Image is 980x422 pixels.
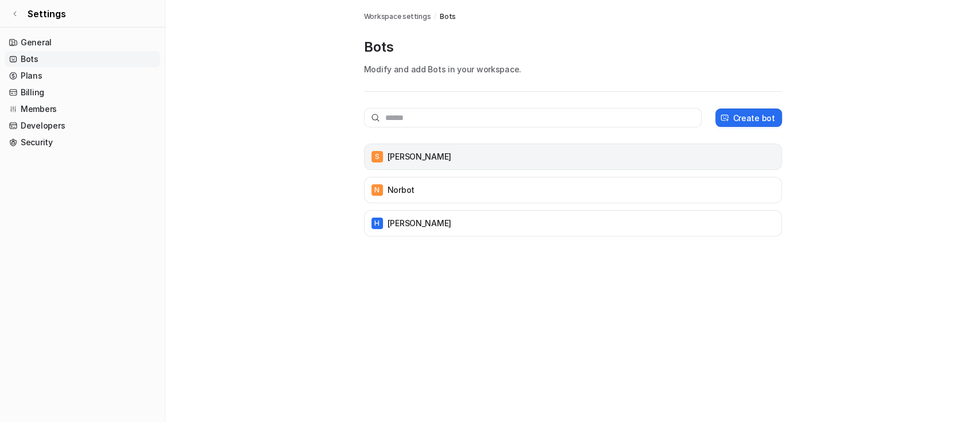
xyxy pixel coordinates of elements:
p: [PERSON_NAME] [388,151,451,162]
span: H [371,218,383,229]
p: Create bot [733,112,774,124]
p: [PERSON_NAME] [388,218,451,229]
a: Members [5,101,160,117]
a: Bots [440,11,456,22]
span: S [371,151,383,162]
p: Bots [364,38,782,56]
a: Bots [5,51,160,67]
p: Modify and add Bots in your workspace. [364,63,782,75]
span: Settings [28,7,66,21]
a: General [5,34,160,51]
img: create [720,114,729,122]
span: / [434,11,436,22]
a: Plans [5,68,160,84]
span: N [371,184,383,196]
a: Workspace settings [364,11,431,22]
a: Developers [5,118,160,134]
a: Security [5,134,160,150]
a: Billing [5,84,160,100]
p: Norbot [388,184,415,196]
button: Create bot [715,109,781,127]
